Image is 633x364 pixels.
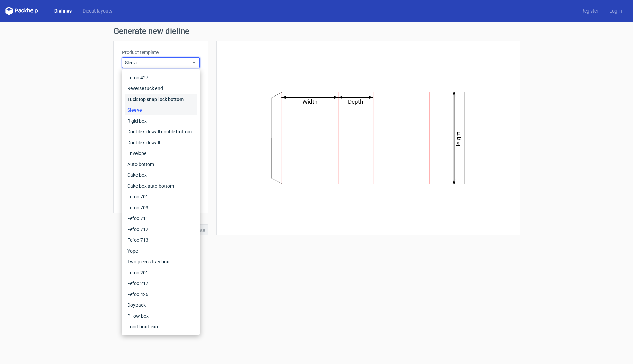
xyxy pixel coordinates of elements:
a: Register [576,7,604,14]
div: Sleeve [125,105,197,115]
a: Diecut layouts [77,7,118,14]
text: Height [455,132,462,149]
label: Product template [122,49,200,56]
div: Fefco 701 [125,191,197,202]
div: Fefco 713 [125,235,197,245]
div: Double sidewall double bottom [125,126,197,137]
text: Depth [348,98,363,105]
div: Two pieces tray box [125,256,197,267]
div: Double sidewall [125,137,197,148]
h1: Generate new dieline [113,27,520,35]
div: Doypack [125,300,197,311]
div: Auto bottom [125,159,197,170]
div: Food box flexo [125,321,197,332]
a: Dielines [49,7,77,14]
div: Fefco 201 [125,267,197,278]
div: Yope [125,245,197,256]
a: Log in [604,7,628,14]
div: Cake box [125,170,197,180]
div: Fefco 427 [125,72,197,83]
div: Fefco 703 [125,202,197,213]
div: Cake box auto bottom [125,180,197,191]
text: Width [302,98,317,105]
div: Fefco 711 [125,213,197,224]
div: Tuck top snap lock bottom [125,94,197,105]
div: Rigid box [125,115,197,126]
span: Sleeve [125,59,192,66]
div: Reverse tuck end [125,83,197,94]
div: Fefco 217 [125,278,197,289]
div: Pillow box [125,311,197,321]
div: Fefco 426 [125,289,197,300]
div: Envelope [125,148,197,159]
div: Fefco 712 [125,224,197,235]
